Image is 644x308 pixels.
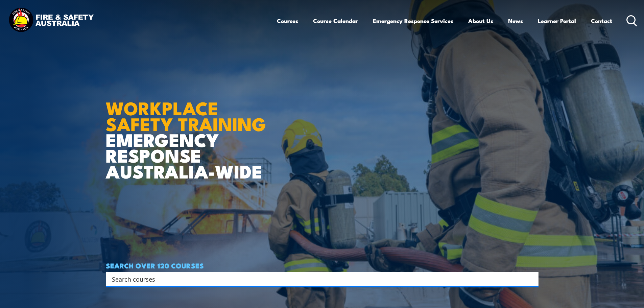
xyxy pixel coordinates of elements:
[112,274,524,284] input: Search input
[538,12,576,30] a: Learner Portal
[106,93,266,137] strong: WORKPLACE SAFETY TRAINING
[527,274,536,284] button: Search magnifier button
[591,12,612,30] a: Contact
[106,83,271,179] h1: EMERGENCY RESPONSE AUSTRALIA-WIDE
[468,12,493,30] a: About Us
[277,12,298,30] a: Courses
[508,12,523,30] a: News
[313,12,358,30] a: Course Calendar
[113,274,525,284] form: Search form
[373,12,453,30] a: Emergency Response Services
[106,262,539,269] h4: SEARCH OVER 120 COURSES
